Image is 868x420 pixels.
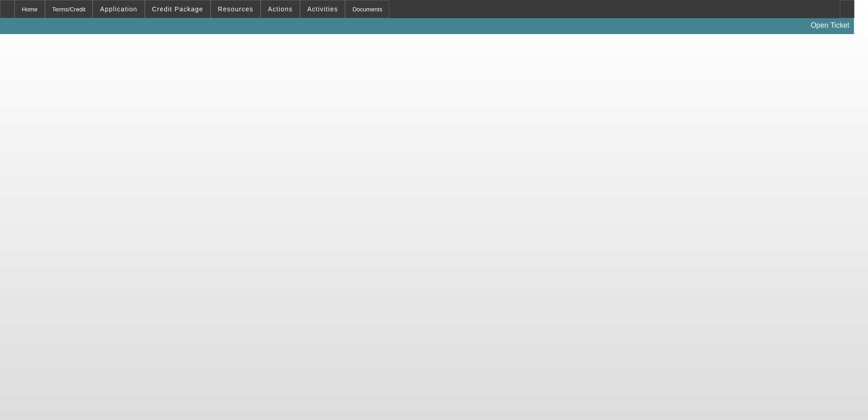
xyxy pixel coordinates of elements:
span: Credit Package [152,5,203,13]
button: Actions [261,0,300,18]
button: Resources [211,0,260,18]
button: Application [93,0,144,18]
span: Actions [268,5,293,13]
span: Resources [218,5,253,13]
button: Credit Package [145,0,210,18]
span: Activities [307,5,338,13]
a: Open Ticket [807,18,853,33]
button: Activities [301,0,345,18]
span: Application [100,5,137,13]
